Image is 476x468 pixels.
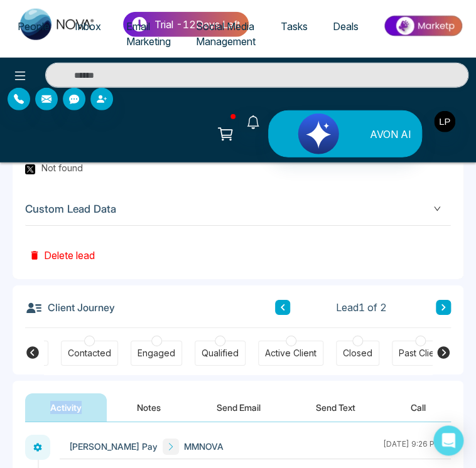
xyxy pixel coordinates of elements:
[62,14,114,38] a: Inbox
[69,440,158,453] span: [PERSON_NAME] Pay
[377,12,468,40] img: Market-place.gif
[75,20,101,33] span: Inbox
[25,201,451,218] span: Custom Lead Data
[320,14,371,38] a: Deals
[25,226,99,267] button: Delete lead
[25,164,35,174] img: Twitter Logo
[41,161,83,174] span: Not found
[25,298,115,317] h3: Client Journey
[20,9,95,40] img: Nova CRM Logo
[291,393,381,422] button: Send Text
[281,20,308,33] span: Tasks
[112,393,186,422] button: Notes
[399,347,442,359] div: Past Client
[370,127,411,142] span: AVON AI
[183,14,268,53] a: Social Media Management
[434,111,455,132] img: User Avatar
[25,393,107,422] button: Activity
[333,20,359,33] span: Deals
[343,347,372,359] div: Closed
[68,347,111,359] div: Contacted
[202,347,239,359] div: Qualified
[383,439,441,455] div: [DATE] 9:26 PM
[114,14,183,53] a: Email Marketing
[5,14,62,38] a: People
[268,110,422,157] button: AVON AI
[184,440,224,453] span: MMNOVA
[126,20,171,48] span: Email Marketing
[18,20,50,33] span: People
[138,347,175,359] div: Engaged
[433,425,463,455] div: Open Intercom Messenger
[271,114,365,154] img: Lead Flow
[192,393,286,422] button: Send Email
[336,300,387,315] span: Lead 1 of 2
[433,205,441,213] span: down
[265,347,316,359] div: Active Client
[196,20,256,48] span: Social Media Management
[268,14,320,38] a: Tasks
[386,393,451,422] button: Call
